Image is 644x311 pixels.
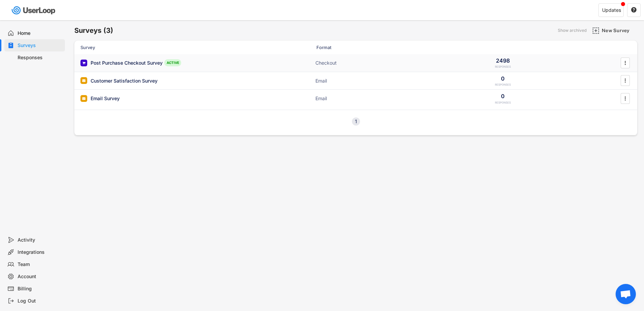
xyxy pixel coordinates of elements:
text:  [625,77,626,84]
img: AddMajor.svg [592,27,599,34]
button:  [622,93,628,104]
div: Team [18,261,62,268]
div: Account [18,273,62,280]
div: Email Survey [91,95,120,102]
text:  [631,7,637,13]
text:  [625,95,626,102]
div: Format [316,44,384,50]
div: Post Purchase Checkout Survey [91,60,163,66]
div: Surveys [18,42,62,49]
button:  [631,7,637,13]
div: Home [18,30,62,37]
a: Open chat [616,284,636,304]
div: Integrations [18,249,62,256]
div: RESPONSES [495,83,511,87]
div: Show archived [558,28,587,32]
div: 0 [501,92,505,100]
h6: Surveys (3) [74,26,113,35]
div: Updates [602,8,621,13]
img: userloop-logo-01.svg [10,3,58,17]
div: Customer Satisfaction Survey [91,77,158,84]
div: Survey [80,44,216,50]
div: Responses [18,54,62,61]
div: 2498 [496,57,510,64]
div: Billing [18,286,62,292]
div: Checkout [315,60,383,66]
div: Activity [18,237,62,243]
div: 1 [352,119,360,124]
div: Email [315,77,383,84]
div: Log Out [18,298,62,304]
div: New Survey [602,27,636,34]
div: RESPONSES [495,101,511,105]
div: Email [315,95,383,102]
div: RESPONSES [495,65,511,69]
button:  [622,58,628,68]
button:  [622,75,628,86]
div: ACTIVE [164,59,181,66]
div: 0 [501,75,505,82]
text:  [625,59,626,66]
